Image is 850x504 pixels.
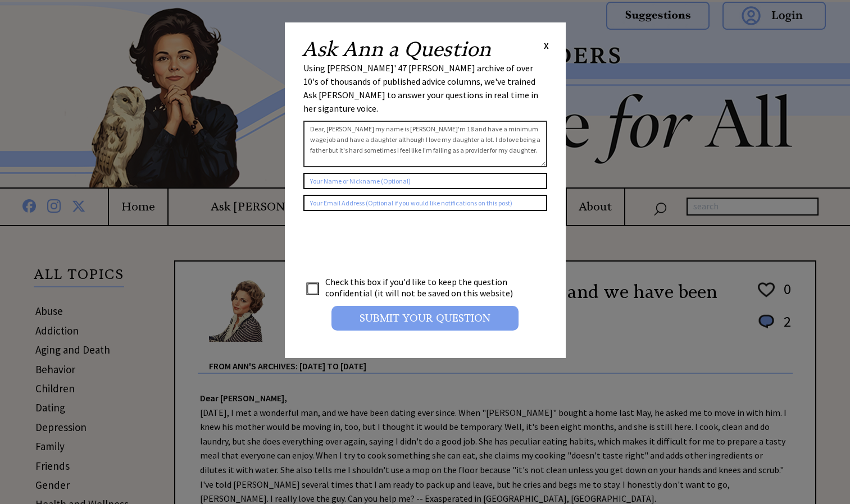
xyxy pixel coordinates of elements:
input: Your Name or Nickname (Optional) [303,173,547,189]
input: Your Email Address (Optional if you would like notifications on this post) [303,195,547,211]
div: Using [PERSON_NAME]' 47 [PERSON_NAME] archive of over 10's of thousands of published advice colum... [303,61,547,115]
input: Submit your Question [331,306,519,331]
td: Check this box if you'd like to keep the question confidential (it will not be saved on this webs... [325,276,524,299]
h2: Ask Ann a Question [302,39,491,59]
span: X [544,40,549,51]
iframe: reCAPTCHA [303,222,474,266]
